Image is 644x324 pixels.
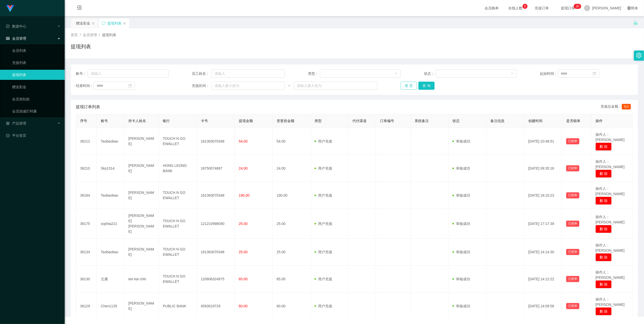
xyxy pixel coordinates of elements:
[315,277,332,281] span: 用户充值
[6,36,26,40] span: 会员管理
[524,182,562,209] td: [DATE] 18:10:23
[124,182,159,209] td: [PERSON_NAME]
[315,166,332,170] span: 用户充值
[12,94,61,104] a: 会员加扣款
[578,4,579,9] p: 0
[239,193,250,197] span: 190.00
[239,304,248,308] span: 60.00
[69,305,640,311] div: 2021
[76,128,97,155] td: 36212
[380,119,394,123] span: 订单编号
[197,128,235,155] td: 161363070348
[97,293,124,320] td: Chen1135
[124,293,159,320] td: [PERSON_NAME]
[71,0,88,16] i: 图标: menu-fold
[6,37,10,40] i: 图标: table
[532,6,551,10] span: 充值订单
[273,293,311,320] td: 60.00
[197,155,235,182] td: 18750074687
[107,18,122,28] div: 提现列表
[6,121,26,125] span: 产品管理
[595,170,612,178] button: 删 除
[415,119,429,123] span: 系统备注
[593,72,596,75] i: 图标: calendar
[159,155,197,182] td: HONG LEONG BANK
[12,45,61,56] a: 会员列表
[6,122,10,125] i: 图标: appstore-o
[239,139,248,143] span: 54.00
[197,239,235,266] td: 161363070348
[595,225,612,233] button: 删 除
[558,6,578,10] span: 提现订单
[124,209,159,239] td: [PERSON_NAME] [PERSON_NAME]
[452,119,460,123] span: 状态
[452,193,470,197] span: 审核成功
[490,119,505,123] span: 备注信息
[595,197,612,205] button: 删 除
[273,239,311,266] td: 25.00
[239,250,248,254] span: 25.00
[76,18,90,28] div: 赠送彩金
[88,70,169,78] input: 请输入
[239,119,253,123] span: 提现金额
[576,4,578,9] p: 2
[76,293,97,320] td: 36129
[636,53,642,58] i: 图标: setting
[97,239,124,266] td: Taobaobao
[524,128,562,155] td: [DATE] 10:46:51
[97,155,124,182] td: Sky1314
[76,104,100,110] span: 提现订单列表
[201,119,208,123] span: 卡号
[211,70,285,78] input: 请输入
[424,71,436,76] span: 状态：
[566,165,579,171] button: 已锁单
[128,84,132,87] i: 图标: calendar
[76,209,97,239] td: 36175
[352,119,367,123] span: 代付渠道
[211,82,285,90] input: 请输入最小值为
[159,209,197,239] td: TOUCH N GO EWALLET
[566,138,579,144] button: 已锁单
[418,82,435,90] button: 查 询
[76,266,97,293] td: 36130
[315,119,322,123] span: 类型
[524,293,562,320] td: [DATE] 14:09:56
[76,182,97,209] td: 36184
[124,128,159,155] td: [PERSON_NAME]
[277,119,294,123] span: 变更前金额
[159,182,197,209] td: TOUCH N GO EWALLET
[192,71,211,76] span: 员工姓名：
[522,4,528,9] sup: 5
[273,209,311,239] td: 25.00
[12,106,61,116] a: 会员加减打码量
[540,71,558,76] span: 起始时间：
[452,166,470,170] span: 审核成功
[273,182,311,209] td: 190.00
[308,71,320,76] span: 类型：
[627,6,631,10] i: 图标: global
[595,132,625,142] span: 操作人：[PERSON_NAME]
[12,58,61,68] a: 充值列表
[6,130,61,141] a: 图标: dashboard平台首页
[6,24,26,28] span: 数据中心
[566,192,579,198] button: 已锁单
[315,193,332,197] span: 用户充值
[622,104,631,109] span: 523
[595,215,625,224] span: 操作人：[PERSON_NAME]
[524,266,562,293] td: [DATE] 14:12:22
[197,266,235,293] td: 120606324975
[401,82,417,90] button: 重 置
[163,119,170,123] span: 银行
[76,155,97,182] td: 36210
[124,239,159,266] td: [PERSON_NAME]
[102,33,116,37] span: 提现列表
[159,266,197,293] td: TOUCH N GO EWALLET
[12,70,61,80] a: 提现列表
[76,239,97,266] td: 36134
[102,21,105,25] i: 图标: sync
[566,303,579,309] button: 已锁单
[97,209,124,239] td: sophia221
[124,155,159,182] td: [PERSON_NAME]
[574,4,581,9] sup: 20
[76,83,93,88] span: 结束时间：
